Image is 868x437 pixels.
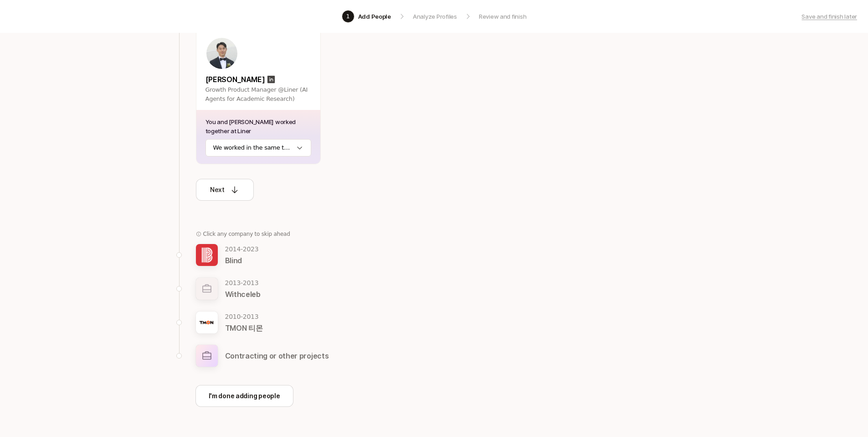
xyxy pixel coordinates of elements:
p: Contracting or other projects [225,350,329,362]
p: Blind [225,255,259,266]
p: Click any company to skip ahead [203,230,290,238]
p: Growth Product Manager @Liner (AI Agents for Academic Research) [205,85,311,104]
p: You and [PERSON_NAME] worked together at Liner [205,117,311,135]
p: 2013 - 2013 [225,277,261,288]
img: e848a88c_b706_4b07_8c70_57c97d9df2ac.jpg [196,312,218,333]
p: Next [210,184,225,195]
p: [PERSON_NAME] [205,73,265,85]
p: TMON 티몬 [225,322,263,334]
img: 955aa1b0_cd09_4fac_89fc_13c70c357747.jpg [196,244,218,266]
p: 2014 - 2023 [225,244,259,255]
p: Withceleb [225,288,261,300]
a: Save and finish later [801,12,857,21]
img: 1754262968227 [206,38,237,69]
p: Analyze Profiles [413,12,457,21]
p: Add People [358,12,391,21]
p: 1 [346,12,350,21]
p: Review and finish [479,12,527,21]
img: empty-company-logo.svg [196,278,218,300]
img: other-company-logo.svg [196,345,218,367]
button: Next [196,179,254,201]
p: I'm done adding people [209,390,280,401]
p: 2010 - 2013 [225,311,263,322]
button: I'm done adding people [195,385,293,407]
